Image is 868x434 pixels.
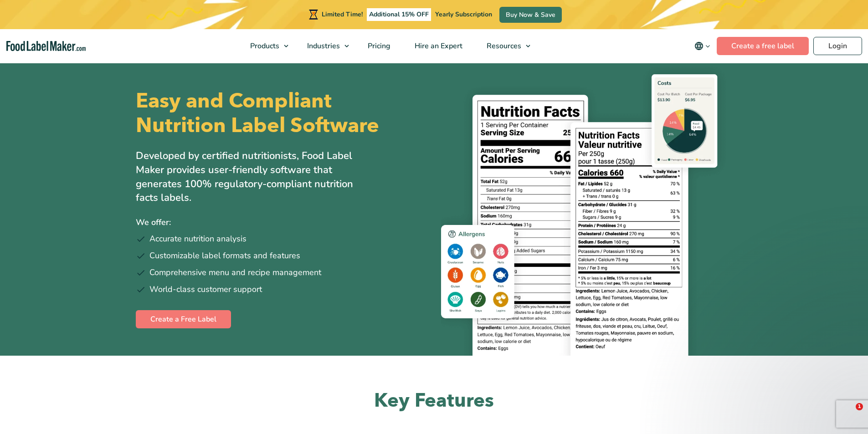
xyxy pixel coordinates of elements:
[322,10,363,19] span: Limited Time!
[403,29,473,63] a: Hire an Expert
[149,233,247,245] span: Accurate nutrition analysis
[484,41,522,51] span: Resources
[136,149,373,205] p: Developed by certified nutritionists, Food Label Maker provides user-friendly software that gener...
[813,37,862,55] a: Login
[412,41,463,51] span: Hire an Expert
[149,250,300,262] span: Customizable label formats and features
[304,41,341,51] span: Industries
[367,8,431,21] span: Additional 15% OFF
[136,388,733,414] h2: Key Features
[136,216,427,229] p: We offer:
[149,283,262,296] span: World-class customer support
[238,29,293,63] a: Products
[247,41,280,51] span: Products
[356,29,401,63] a: Pricing
[295,29,354,63] a: Industries
[149,266,321,279] span: Comprehensive menu and recipe management
[475,29,535,63] a: Resources
[499,7,562,23] a: Buy Now & Save
[435,10,492,19] span: Yearly Subscription
[837,403,859,425] iframe: Intercom live chat
[136,310,231,328] a: Create a Free Label
[365,41,391,51] span: Pricing
[856,403,863,410] span: 1
[136,89,426,138] h1: Easy and Compliant Nutrition Label Software
[717,37,809,55] a: Create a free label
